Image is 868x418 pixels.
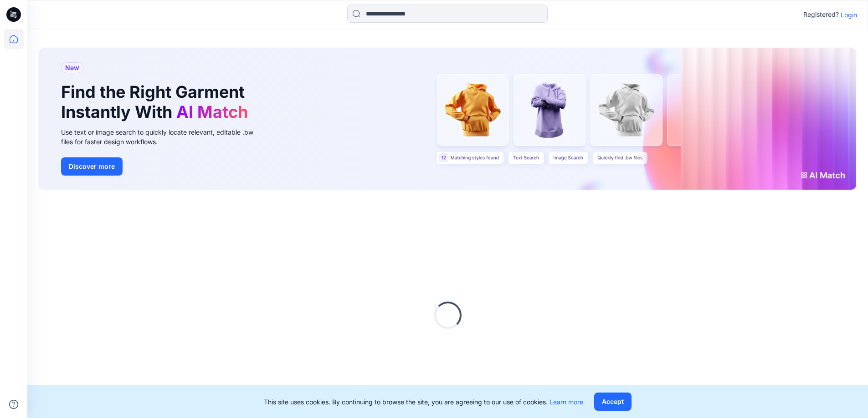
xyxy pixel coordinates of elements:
a: Learn more [550,398,583,406]
span: AI Match [176,102,248,122]
p: Registered? [803,9,839,20]
p: Login [841,10,857,20]
div: Use text or image search to quickly locate relevant, editable .bw files for faster design workflows. [61,127,266,146]
span: New [65,62,79,73]
button: Accept [594,393,632,411]
button: Discover more [61,157,123,176]
p: This site uses cookies. By continuing to browse the site, you are agreeing to our use of cookies. [264,397,583,407]
h1: Find the Right Garment Instantly With [61,82,252,121]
